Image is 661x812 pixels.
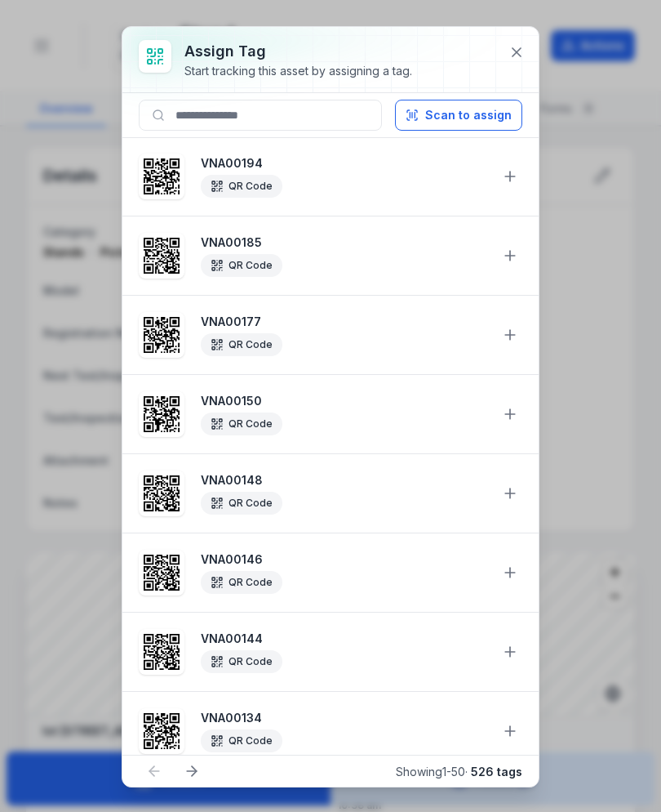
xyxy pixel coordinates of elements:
strong: VNA00146 [201,551,488,568]
div: QR Code [201,492,282,515]
span: Showing 1 - 50 · [396,765,522,779]
h3: Assign tag [184,40,412,63]
div: QR Code [201,413,282,435]
strong: VNA00194 [201,155,488,172]
div: Start tracking this asset by assigning a tag. [184,63,412,79]
strong: VNA00148 [201,472,488,489]
strong: VNA00185 [201,234,488,251]
button: Scan to assign [395,100,522,131]
div: QR Code [201,254,282,277]
strong: VNA00134 [201,710,488,726]
strong: VNA00150 [201,393,488,409]
div: QR Code [201,650,282,673]
div: QR Code [201,729,282,752]
div: QR Code [201,333,282,356]
strong: VNA00177 [201,314,488,330]
div: QR Code [201,175,282,198]
div: QR Code [201,571,282,594]
strong: VNA00144 [201,631,488,647]
strong: 526 tags [471,765,522,779]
